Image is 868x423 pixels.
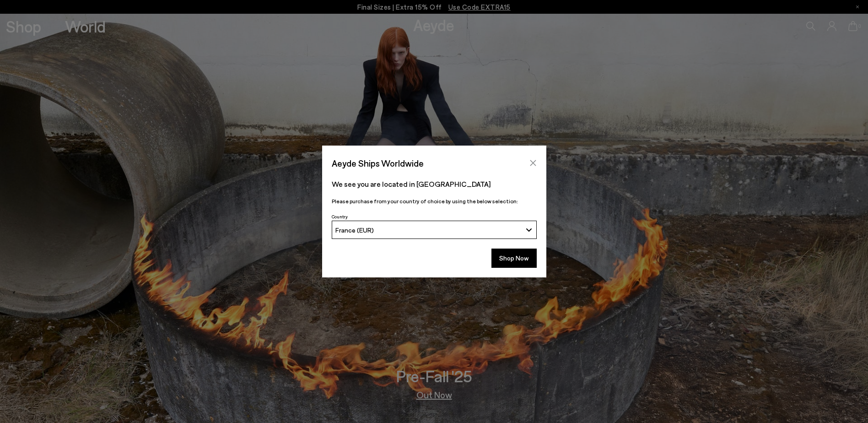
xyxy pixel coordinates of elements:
[526,156,540,170] button: Close
[335,226,374,234] span: France (EUR)
[332,155,424,171] span: Aeyde Ships Worldwide
[332,179,537,190] p: We see you are located in [GEOGRAPHIC_DATA]
[332,197,537,206] p: Please purchase from your country of choice by using the below selection:
[491,249,537,268] button: Shop Now
[332,214,348,219] span: Country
